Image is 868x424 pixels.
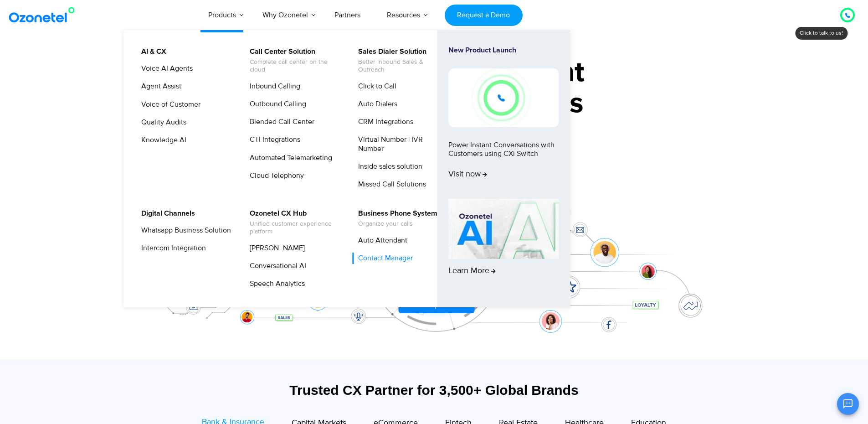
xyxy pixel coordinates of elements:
a: Ozonetel CX HubUnified customer experience platform [244,208,341,237]
a: Inbound Calling [244,81,302,92]
div: Trusted CX Partner for 3,500+ Global Brands [154,382,714,398]
img: New-Project-17.png [448,68,559,127]
a: Click to Call [352,81,398,92]
a: Call Center SolutionComplete call center on the cloud [244,46,341,75]
a: Quality Audits [135,117,188,128]
a: Contact Manager [352,253,414,264]
a: Speech Analytics [244,278,306,290]
a: Business Phone SystemOrganize your calls [352,208,439,229]
a: Inside sales solution [352,161,424,172]
span: Organize your calls [358,220,437,228]
a: Missed Call Solutions [352,179,427,190]
a: Learn More [448,199,559,292]
a: Voice AI Agents [135,63,194,74]
a: CRM Integrations [352,116,415,128]
img: AI [448,199,559,259]
a: CTI Integrations [244,134,302,145]
a: Knowledge AI [135,134,188,146]
a: AI & CX [135,46,168,57]
a: Blended Call Center [244,116,316,128]
a: Outbound Calling [244,98,308,110]
a: Virtual Number | IVR Number [352,134,449,154]
a: [PERSON_NAME] [244,243,306,254]
span: Better Inbound Sales & Outreach [358,58,448,74]
a: Auto Dialers [352,98,399,110]
button: Open chat [837,393,859,415]
a: Conversational AI [244,260,308,272]
a: Automated Telemarketing [244,152,334,164]
a: Sales Dialer SolutionBetter Inbound Sales & Outreach [352,46,449,75]
span: Complete call center on the cloud [250,58,339,74]
a: Intercom Integration [135,243,207,254]
span: Unified customer experience platform [250,220,339,236]
a: Whatsapp Business Solution [135,225,232,236]
a: Request a Demo [445,5,523,26]
span: Learn More [448,266,496,276]
a: Agent Assist [135,81,183,92]
a: Digital Channels [135,208,196,219]
span: Visit now [448,170,487,180]
a: Auto Attendant [352,235,409,246]
a: New Product LaunchPower Instant Conversations with Customers using CXi SwitchVisit now [448,46,559,195]
a: Voice of Customer [135,99,202,110]
a: Cloud Telephony [244,170,305,181]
